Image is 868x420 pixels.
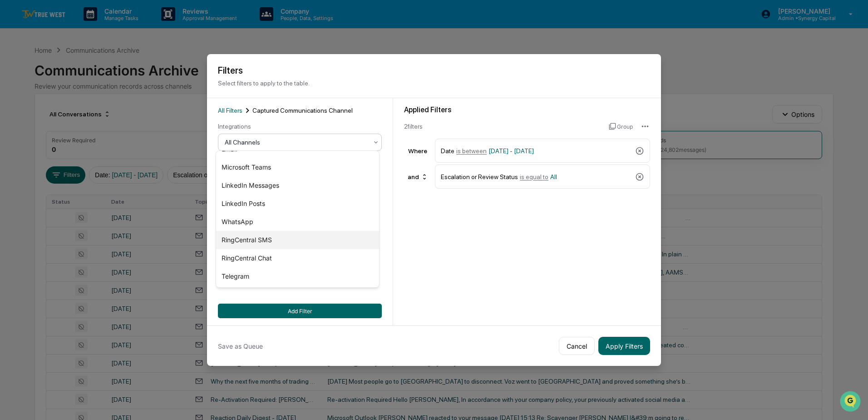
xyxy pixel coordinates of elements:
div: We're available if you need us! [31,79,115,86]
button: Apply Filters [598,337,650,355]
div: Microsoft Teams [216,158,379,176]
div: Telegram [216,267,379,285]
div: Escalation or Review Status [441,169,631,185]
button: Group [609,119,633,134]
span: All Filters [218,107,242,114]
div: RingCentral Chat [216,249,379,267]
a: 🖐️Preclearance [5,111,62,127]
p: Select filters to apply to the table. [218,80,650,87]
span: Preclearance [18,115,59,124]
div: 2 filter s [404,123,602,130]
span: Captured Communications Channel [252,107,353,114]
div: 🖐️ [9,115,16,123]
span: [DATE] - [DATE] [488,147,534,155]
div: WhatsApp [216,213,379,231]
div: RingCentral SMS [216,231,379,249]
button: Add Filter [218,304,382,318]
button: Save as Queue [218,337,263,355]
div: 🗄️ [66,115,73,123]
span: is equal to [520,173,548,180]
div: and [404,170,432,184]
span: Data Lookup [18,132,57,141]
div: Where [404,147,431,155]
span: is between [456,147,487,155]
h2: Filters [218,65,650,76]
button: Start new chat [154,72,165,83]
div: LinkedIn Messages [216,176,379,195]
span: All [550,173,557,180]
span: Pylon [90,154,110,161]
div: Start new chat [31,70,149,79]
a: 🔎Data Lookup [5,128,61,145]
div: Date [441,143,631,159]
div: Applied Filters [404,105,650,114]
img: 1746055101610-c473b297-6a78-478c-a979-82029cc54cd1 [9,70,25,86]
div: LinkedIn Posts [216,195,379,213]
div: 🔎 [9,133,16,140]
p: How can we help? [9,19,165,34]
a: Powered byPylon [64,154,110,161]
span: Attestations [75,115,113,124]
button: Cancel [559,337,595,355]
iframe: Open customer support [839,390,863,415]
div: Integrations [218,123,382,130]
a: 🗄️Attestations [62,111,116,127]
